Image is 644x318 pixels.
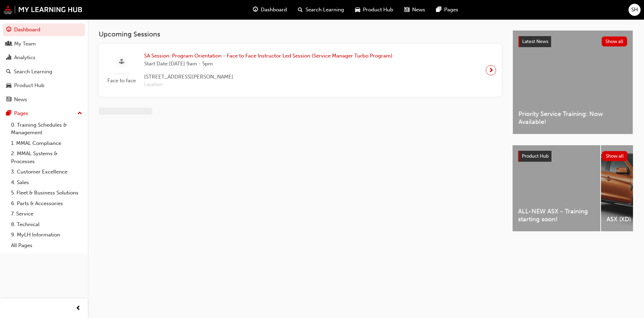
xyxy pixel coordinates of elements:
a: Search Learning [3,65,85,78]
span: car-icon [6,83,11,89]
a: 7. Service [8,209,85,219]
div: Product Hub [14,82,44,89]
div: My Team [14,40,36,48]
a: All Pages [8,240,85,251]
span: search-icon [298,6,303,14]
button: SH [629,4,641,16]
span: up-icon [77,109,82,118]
a: 8. Technical [8,219,85,230]
span: Search Learning [305,6,344,14]
span: guage-icon [6,27,11,33]
span: guage-icon [253,6,258,14]
a: 2. MMAL Systems & Processes [8,148,85,167]
span: people-icon [6,41,11,47]
a: 5. Fleet & Business Solutions [8,188,85,198]
a: search-iconSearch Learning [292,3,350,17]
a: 6. Parts & Accessories [8,198,85,209]
span: prev-icon [76,304,81,313]
a: Product Hub [3,79,85,92]
button: Show all [602,36,627,46]
span: ALL-NEW ASX - Training starting soon! [518,208,595,223]
a: Product HubShow all [518,151,627,162]
span: Product Hub [522,153,549,159]
span: Location [144,81,393,89]
a: News [3,93,85,106]
span: search-icon [6,69,11,75]
h3: Upcoming Sessions [99,30,502,38]
span: SA Session: Program Orientation - Face to Face Instructor Led Session (Service Manager Turbo Prog... [144,52,393,60]
a: ALL-NEW ASX - Training starting soon! [513,145,600,231]
span: news-icon [404,6,409,14]
div: News [14,96,27,104]
a: 0. Training Schedules & Management [8,120,85,138]
span: pages-icon [436,6,441,14]
span: sessionType_FACE_TO_FACE-icon [119,58,124,66]
div: Pages [14,109,28,117]
a: Latest NewsShow all [518,36,627,47]
a: Dashboard [3,23,85,36]
button: Pages [3,107,85,120]
span: Pages [444,6,458,14]
a: My Team [3,38,85,50]
a: news-iconNews [399,3,431,17]
a: 4. Sales [8,177,85,188]
a: 9. MyLH Information [8,230,85,240]
button: DashboardMy TeamAnalyticsSearch LearningProduct HubNews [3,22,85,107]
span: SH [631,6,638,14]
button: Show all [602,151,628,161]
a: Latest NewsShow allPriority Service Training: Now Available! [513,30,633,134]
span: chart-icon [6,55,11,61]
div: Analytics [14,54,35,62]
span: Latest News [522,39,548,44]
a: 1. MMAL Compliance [8,138,85,149]
a: Analytics [3,51,85,64]
span: Priority Service Training: Now Available! [518,110,627,126]
span: [STREET_ADDRESS][PERSON_NAME] [144,73,393,81]
a: pages-iconPages [431,3,464,17]
a: 3. Customer Excellence [8,167,85,177]
span: car-icon [355,6,360,14]
span: news-icon [6,97,11,103]
div: Search Learning [14,68,52,76]
a: car-iconProduct Hub [350,3,399,17]
img: mmal [3,5,83,14]
span: Face to face [104,77,139,85]
a: guage-iconDashboard [247,3,292,17]
span: Dashboard [261,6,287,14]
span: Start Date: [DATE] 9am - 5pm [144,60,393,68]
span: News [412,6,425,14]
span: next-icon [489,65,494,75]
span: Product Hub [363,6,393,14]
a: Face to faceSA Session: Program Orientation - Face to Face Instructor Led Session (Service Manage... [104,49,496,91]
span: pages-icon [6,110,11,117]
